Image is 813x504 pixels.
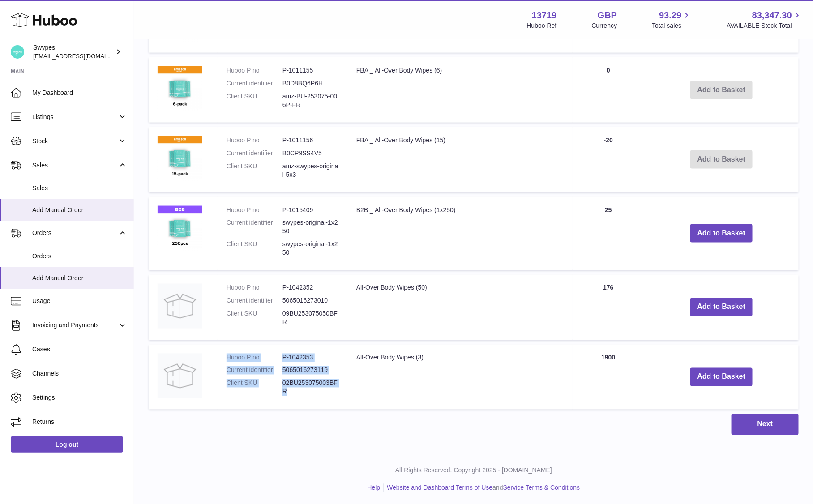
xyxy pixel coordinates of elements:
dt: Client SKU [227,379,282,396]
button: Add to Basket [690,298,753,316]
span: My Dashboard [32,89,127,97]
dd: P-1015409 [282,206,338,214]
dt: Current identifier [227,297,282,305]
img: All-Over Body Wipes (3) [158,354,202,398]
img: B2B _ All-Over Body Wipes (1x250) [158,206,202,251]
dt: Current identifier [227,218,282,235]
td: 25 [573,197,644,270]
span: Listings [32,113,118,121]
dt: Current identifier [227,366,282,375]
dd: 5065016273119 [282,366,338,375]
div: Huboo Ref [527,21,557,30]
span: Returns [32,418,127,426]
span: Usage [32,297,127,305]
td: 1900 [573,345,644,410]
span: Add Manual Order [32,206,127,214]
dt: Client SKU [227,92,282,109]
a: Website and Dashboard Terms of Use [387,484,492,491]
a: 83,347.30 AVAILABLE Stock Total [727,9,802,30]
dt: Client SKU [227,162,282,179]
span: [EMAIL_ADDRESS][DOMAIN_NAME] [33,52,132,60]
a: Service Terms & Conditions [503,484,580,491]
dd: P-1011155 [282,66,338,75]
span: Sales [32,184,127,192]
td: -20 [573,127,644,192]
td: All-Over Body Wipes (3) [347,345,573,410]
dt: Current identifier [227,149,282,158]
span: Cases [32,345,127,354]
dt: Huboo P no [227,66,282,75]
dt: Huboo P no [227,206,282,214]
a: Log out [11,436,123,453]
span: 93.29 [659,9,681,21]
dd: swypes-original-1x250 [282,240,338,257]
dd: swypes-original-1x250 [282,218,338,235]
button: Add to Basket [690,224,753,243]
td: All-Over Body Wipes (50) [347,275,573,340]
dt: Current identifier [227,79,282,88]
dd: P-1042353 [282,354,338,362]
img: FBA _ All-Over Body Wipes (6) [158,66,202,111]
dd: P-1042352 [282,284,338,292]
dd: 5065016273010 [282,297,338,305]
span: Total sales [652,21,692,30]
strong: GBP [598,9,617,21]
td: FBA _ All-Over Body Wipes (15) [347,127,573,192]
a: Help [368,484,381,491]
button: Add to Basket [690,368,753,386]
span: Invoicing and Payments [32,321,118,329]
span: AVAILABLE Stock Total [727,21,802,30]
button: Next [732,414,799,435]
td: 0 [573,57,644,123]
span: Orders [32,252,127,261]
img: All-Over Body Wipes (50) [158,284,202,329]
span: Orders [32,229,118,237]
li: and [384,484,580,492]
span: Settings [32,393,127,402]
dt: Client SKU [227,310,282,327]
td: 176 [573,275,644,340]
td: FBA _ All-Over Body Wipes (6) [347,57,573,123]
dt: Huboo P no [227,284,282,292]
dd: amz-BU-253075-006P-FR [282,92,338,109]
dd: B0CP9SS4V5 [282,149,338,158]
dd: 09BU253075050BFR [282,310,338,327]
strong: 13719 [532,9,557,21]
img: FBA _ All-Over Body Wipes (15) [158,136,202,181]
span: 83,347.30 [752,9,792,21]
span: Add Manual Order [32,274,127,282]
p: All Rights Reserved. Copyright 2025 - [DOMAIN_NAME] [141,466,806,475]
dd: B0D8BQ6P6H [282,79,338,88]
div: Currency [592,21,617,30]
dd: amz-swypes-original-5x3 [282,162,338,179]
span: Sales [32,161,118,170]
img: hello@swypes.co.uk [11,45,24,59]
dt: Huboo P no [227,354,282,362]
div: Swypes [33,43,114,60]
span: Channels [32,369,127,378]
dd: P-1011156 [282,136,338,145]
td: B2B _ All-Over Body Wipes (1x250) [347,197,573,270]
dd: 02BU253075003BFR [282,379,338,396]
dt: Huboo P no [227,136,282,145]
a: 93.29 Total sales [652,9,692,30]
dt: Client SKU [227,240,282,257]
span: Stock [32,137,118,145]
